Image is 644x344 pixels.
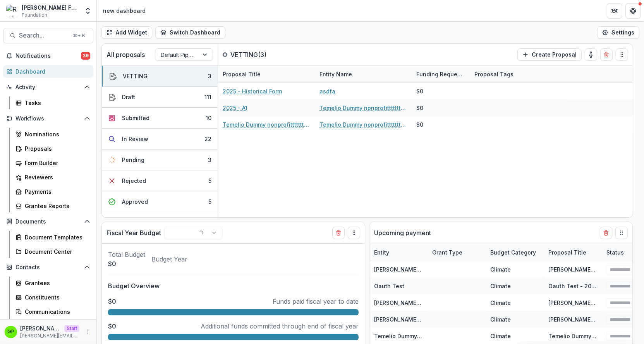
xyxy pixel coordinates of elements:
[25,173,87,181] div: Reviewers
[204,135,211,143] div: 22
[428,244,486,261] div: Grant Type
[15,84,81,91] span: Activity
[12,171,93,184] a: Reviewers
[544,244,602,261] div: Proposal Title
[20,332,79,339] p: [PERSON_NAME][EMAIL_ADDRESS][DOMAIN_NAME]
[19,32,68,39] span: Search...
[208,156,211,164] div: 3
[3,215,93,228] button: Open Documents
[155,26,225,39] button: Switch Dashboard
[102,108,218,129] button: Submitted10
[3,261,93,273] button: Open Contacts
[490,332,511,340] div: Climate
[102,191,218,212] button: Approved5
[206,114,211,122] div: 10
[208,198,211,206] div: 5
[490,265,511,273] div: Climate
[25,187,87,196] div: Payments
[374,266,447,273] a: [PERSON_NAME] Draft Test
[122,156,144,164] div: Pending
[15,53,81,59] span: Notifications
[597,26,639,39] button: Settings
[585,48,597,61] button: toggle-assigned-to-me
[486,244,544,261] div: Budget Category
[3,50,93,62] button: Notifications39
[416,104,423,112] div: $0
[122,135,148,143] div: In Review
[223,120,310,129] a: Temelio Dummy nonprofittttttttt a4 sda16s5d - 2025 - A1
[12,157,93,169] a: Form Builder
[15,67,87,76] div: Dashboard
[600,227,612,239] button: Delete card
[374,316,447,323] a: [PERSON_NAME] Individual
[204,93,211,101] div: 111
[82,327,92,337] button: More
[122,177,146,185] div: Rejected
[82,3,93,19] button: Open entity switcher
[3,28,93,43] button: Search...
[64,325,79,332] p: Staff
[7,329,14,334] div: Griffin perry
[412,66,470,83] div: Funding Requested
[223,87,282,95] a: 2025 - Historical Form
[6,5,19,17] img: Ruthwick Foundation
[412,70,470,78] div: Funding Requested
[25,248,87,256] div: Document Center
[369,248,394,256] div: Entity
[81,52,90,60] span: 39
[218,70,265,78] div: Proposal Title
[106,228,161,237] p: Fiscal Year Budget
[108,281,359,291] p: Budget Overview
[25,99,87,107] div: Tasks
[319,87,335,95] a: asdfa
[25,308,87,316] div: Communications
[106,50,145,59] p: All proposals
[101,26,152,39] button: Add Widget
[151,255,187,264] p: Budget Year
[223,104,247,112] a: 2025 - A1
[3,65,93,78] a: Dashboard
[490,299,511,307] div: Climate
[100,5,149,16] nav: breadcrumb
[12,305,93,318] a: Communications
[12,96,93,109] a: Tasks
[108,259,145,268] p: $0
[12,200,93,212] a: Grantee Reports
[15,218,81,225] span: Documents
[470,70,518,78] div: Proposal Tags
[3,112,93,125] button: Open Workflows
[273,297,359,306] p: Funds paid fiscal year to date
[201,322,359,331] p: Additional funds committed through end of fiscal year
[25,144,87,153] div: Proposals
[20,324,61,332] p: [PERSON_NAME]
[122,198,148,206] div: Approved
[102,129,218,150] button: In Review22
[490,282,511,290] div: Climate
[123,72,148,80] div: VETTING
[12,245,93,258] a: Document Center
[319,120,407,129] a: Temelio Dummy nonprofittttttttt a4 sda16s5d
[615,227,628,239] button: Drag
[12,128,93,141] a: Nominations
[22,12,47,19] span: Foundation
[71,31,87,40] div: ⌘ + K
[607,3,622,19] button: Partners
[348,227,360,239] button: Drag
[102,150,218,170] button: Pending3
[374,333,495,339] a: Temelio Dummy nonprofittttttttt a4 sda16s5d
[548,299,597,307] div: [PERSON_NAME] TEST - 2024 - Public Form Deadline
[25,159,87,167] div: Form Builder
[208,177,211,185] div: 5
[544,248,591,256] div: Proposal Title
[374,228,431,237] p: Upcoming payment
[25,233,87,241] div: Document Templates
[315,66,412,83] div: Entity Name
[625,3,641,19] button: Get Help
[616,48,628,61] button: Drag
[428,248,467,256] div: Grant Type
[102,170,218,191] button: Rejected5
[332,227,345,239] button: Delete card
